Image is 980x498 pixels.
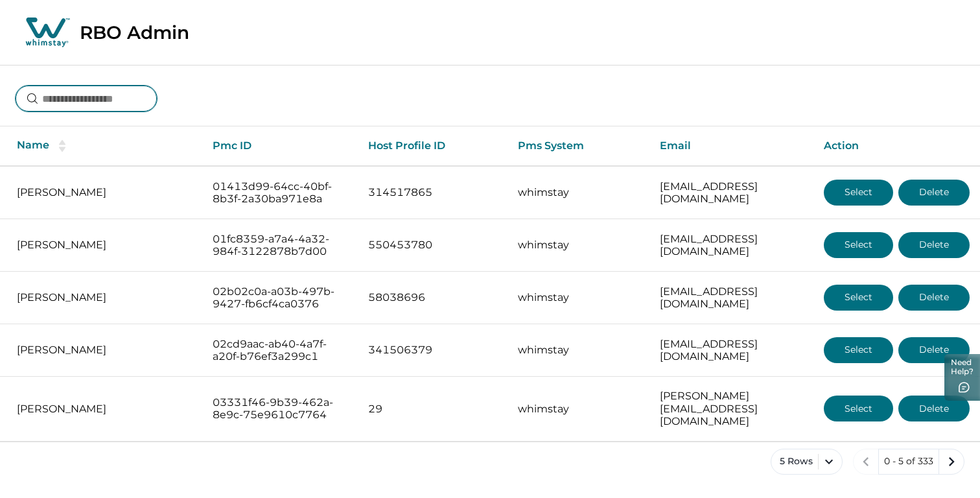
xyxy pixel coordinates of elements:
button: Select [824,285,893,311]
p: 03331f46-9b39-462a-8e9c-75e9610c7764 [213,396,347,421]
p: [PERSON_NAME] [17,403,192,416]
button: Delete [898,232,970,258]
p: [PERSON_NAME] [17,344,192,357]
p: [PERSON_NAME] [17,239,192,252]
button: Select [824,337,893,363]
p: 341506379 [368,344,497,357]
button: sorting [49,139,75,152]
th: Email [649,126,813,166]
button: 0 - 5 of 333 [878,449,939,475]
th: Action [813,126,980,166]
p: [PERSON_NAME][EMAIL_ADDRESS][DOMAIN_NAME] [660,390,803,428]
button: Delete [898,180,970,206]
button: Delete [898,337,970,363]
button: next page [939,449,964,475]
button: Select [824,396,893,421]
p: whimstay [518,403,640,416]
th: Host Profile ID [358,126,507,166]
th: Pmc ID [202,126,358,166]
button: 5 Rows [771,449,843,475]
p: [PERSON_NAME] [17,186,192,199]
p: whimstay [518,291,640,304]
p: [PERSON_NAME] [17,291,192,304]
p: whimstay [518,344,640,357]
p: [EMAIL_ADDRESS][DOMAIN_NAME] [660,338,803,363]
button: previous page [853,449,879,475]
p: RBO Admin [80,21,189,43]
p: [EMAIL_ADDRESS][DOMAIN_NAME] [660,233,803,258]
p: [EMAIL_ADDRESS][DOMAIN_NAME] [660,285,803,311]
p: 02b02c0a-a03b-497b-9427-fb6cf4ca0376 [213,285,347,311]
p: 01fc8359-a7a4-4a32-984f-3122878b7d00 [213,233,347,258]
button: Select [824,232,893,258]
p: 550453780 [368,239,497,252]
p: whimstay [518,239,640,252]
button: Delete [898,285,970,311]
p: 01413d99-64cc-40bf-8b3f-2a30ba971e8a [213,180,347,206]
p: 0 - 5 of 333 [884,455,933,468]
p: 314517865 [368,186,497,199]
p: [EMAIL_ADDRESS][DOMAIN_NAME] [660,180,803,206]
th: Pms System [507,126,650,166]
p: whimstay [518,186,640,199]
p: 02cd9aac-ab40-4a7f-a20f-b76ef3a299c1 [213,338,347,363]
p: 58038696 [368,291,497,304]
p: 29 [368,403,497,416]
button: Delete [898,396,970,421]
button: Select [824,180,893,206]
